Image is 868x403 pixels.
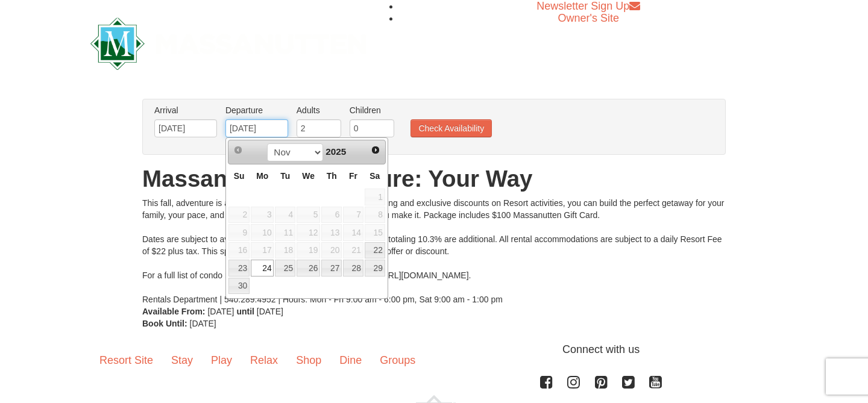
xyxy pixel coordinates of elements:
[349,171,357,181] span: Friday
[321,223,342,242] td: available
[297,260,320,276] a: 26
[90,342,162,379] a: Resort Site
[350,104,394,116] label: Children
[371,145,380,155] span: Next
[90,17,366,70] img: Massanutten Resort Logo
[343,242,363,259] span: 21
[228,223,250,242] td: available
[190,319,216,328] span: [DATE]
[274,242,296,260] td: available
[251,224,274,241] span: 10
[251,207,274,223] span: 3
[342,223,364,242] td: available
[371,342,424,379] a: Groups
[364,223,386,242] td: available
[250,206,274,224] td: available
[162,342,202,379] a: Stay
[251,242,274,259] span: 17
[370,171,380,181] span: Saturday
[202,342,241,379] a: Play
[142,167,726,191] h1: Massanutten Fallventure: Your Way
[241,342,287,379] a: Relax
[275,260,295,276] a: 25
[296,206,321,224] td: available
[327,171,337,181] span: Thursday
[274,259,296,277] td: available
[257,307,283,316] span: [DATE]
[207,307,234,316] span: [DATE]
[275,224,295,241] span: 11
[251,260,274,276] a: 24
[321,260,342,276] a: 27
[321,242,342,260] td: available
[343,207,363,223] span: 7
[275,242,295,259] span: 18
[274,206,296,224] td: available
[342,259,364,277] td: available
[321,259,342,277] td: available
[410,119,492,137] button: Check Availability
[342,242,364,260] td: available
[343,224,363,241] span: 14
[234,171,245,181] span: Sunday
[233,145,243,155] span: Prev
[297,104,341,116] label: Adults
[154,104,217,116] label: Arrival
[302,171,315,181] span: Wednesday
[228,260,250,276] a: 23
[342,206,364,224] td: available
[228,242,250,259] span: 16
[297,224,320,241] span: 12
[321,242,342,259] span: 20
[365,189,385,205] span: 1
[296,259,321,277] td: available
[142,319,187,328] strong: Book Until:
[256,171,268,181] span: Monday
[228,206,250,224] td: available
[228,259,250,277] td: available
[250,242,274,260] td: available
[364,188,386,206] td: available
[296,223,321,242] td: available
[142,307,206,316] strong: Available From:
[297,242,320,259] span: 19
[90,28,366,56] a: Massanutten Resort
[280,171,290,181] span: Tuesday
[558,12,619,24] a: Owner's Site
[225,104,288,116] label: Departure
[228,224,250,241] span: 9
[274,223,296,242] td: available
[90,342,778,358] p: Connect with us
[230,142,247,158] a: Prev
[343,260,363,276] a: 28
[364,206,386,224] td: available
[228,242,250,260] td: available
[330,342,371,379] a: Dine
[365,260,385,276] a: 29
[325,146,346,157] span: 2025
[228,277,250,295] td: available
[297,207,320,223] span: 5
[275,207,295,223] span: 4
[367,142,384,158] a: Next
[364,259,386,277] td: available
[296,242,321,260] td: available
[321,224,342,241] span: 13
[228,207,250,223] span: 2
[142,197,726,305] div: This fall, adventure is all yours at Massanutten! With 15% off lodging and exclusive discounts on...
[321,207,342,223] span: 6
[287,342,330,379] a: Shop
[236,307,254,316] strong: until
[250,259,274,277] td: available
[365,224,385,241] span: 15
[365,207,385,223] span: 8
[250,223,274,242] td: available
[228,278,250,295] a: 30
[365,242,385,259] a: 22
[321,206,342,224] td: available
[364,242,386,260] td: available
